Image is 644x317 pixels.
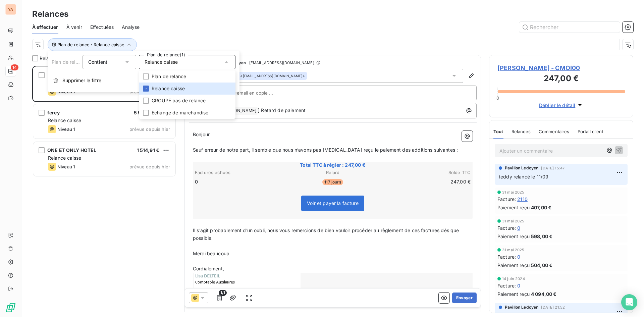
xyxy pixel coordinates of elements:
h3: Relances [32,8,68,20]
span: prévue depuis hier [129,126,170,132]
div: YA [5,4,16,15]
span: Facture : [497,253,516,260]
img: Logo LeanPay [5,302,16,313]
button: Plan de relance : Relance caisse [48,38,137,51]
span: Paiement reçu [497,290,530,298]
span: Effectuées [90,24,114,31]
span: 0 [517,282,520,289]
span: 0 [517,224,520,231]
span: Relances [40,55,60,62]
div: <[EMAIL_ADDRESS][DOMAIN_NAME]> [220,73,305,78]
span: ] Retard de paiement [258,107,306,113]
span: 1 514,91 € [137,147,160,153]
span: Paiement reçu [497,262,530,269]
span: À venir [66,24,82,31]
span: 31 mai 2025 [502,190,525,194]
span: 4 094,00 € [531,290,557,298]
span: [DATE] 15:47 [541,166,565,170]
span: 598,00 € [531,233,552,240]
span: GROUPE pas de relance [152,97,206,104]
span: Portail client [578,129,603,134]
span: 407,00 € [531,204,551,211]
span: 14 [11,64,18,70]
span: Plan de relance [52,59,86,65]
div: grid [32,66,176,317]
th: Retard [287,169,378,176]
span: Facture : [497,224,516,231]
span: Niveau 1 [57,164,75,169]
span: Relances [512,129,531,134]
button: Déplier le détail [537,101,586,109]
td: 247,00 € [379,178,471,186]
h3: 247,00 € [497,72,625,86]
span: Tout [493,129,503,134]
span: Contient [88,59,107,65]
th: Solde TTC [379,169,471,176]
span: [PERSON_NAME] [47,72,88,78]
span: Paiement reçu [497,233,530,240]
span: Niveau 1 [57,126,75,132]
span: Il s’agit probablement d’un oubli, nous vous remercions de bien vouloir procéder au règlement de ... [193,227,461,241]
span: 0 [195,178,198,185]
input: Rechercher [519,22,620,33]
span: 504,00 € [531,262,552,269]
span: 31 mai 2025 [502,248,525,252]
span: Pavillon Ledoyen [505,165,538,171]
span: Pavillon Ledoyen [505,304,538,310]
span: Facture : [497,196,516,203]
span: [DATE] 21:52 [541,305,565,309]
span: [PERSON_NAME] [220,107,258,115]
span: Plan de relance : Relance caisse [57,42,124,47]
span: Relance caisse [48,155,81,161]
span: Sauf erreur de notre part, il semble que nous n’avons pas [MEDICAL_DATA] reçu le paiement des add... [193,147,458,153]
button: Envoyer [452,293,477,303]
span: 2110 [517,196,528,203]
span: Supprimer le filtre [62,77,101,84]
th: Factures échues [195,169,286,176]
span: ferey [47,110,60,115]
div: Open Intercom Messenger [621,294,637,310]
span: 14 juin 2024 [502,277,525,281]
span: 0 [496,95,499,101]
span: Echange de marchandise [152,109,208,116]
span: Analyse [122,24,140,31]
span: 0 [517,253,520,260]
span: ONE ET ONLY HOTEL [47,147,97,153]
span: [PERSON_NAME] - CMOI00 [497,63,625,72]
input: Adresse email en copie ... [218,88,290,98]
span: À effectuer [32,24,58,31]
span: 31 mai 2025 [502,219,525,223]
span: - [EMAIL_ADDRESS][DOMAIN_NAME] [247,61,314,65]
span: Bonjour [193,131,210,137]
span: Relance caisse [152,85,185,92]
span: Facture : [497,282,516,289]
span: 1/1 [219,290,227,296]
span: Plan de relance [152,73,186,80]
span: Commentaires [539,129,570,134]
span: prévue depuis hier [129,164,170,169]
span: Déplier le détail [539,102,576,109]
span: Relance caisse [48,117,81,123]
span: Total TTC à régler : 247,00 € [194,162,472,168]
span: Merci beaucoup [193,251,229,256]
span: Relance caisse [145,59,178,65]
span: teddy relancé le 11/09 [499,174,548,179]
span: Cordialement, [193,266,224,271]
span: 5 538,00 € [134,110,160,115]
span: Voir et payer la facture [307,200,359,206]
span: 117 jours [322,179,343,185]
span: Paiement reçu [497,204,530,211]
button: Supprimer le filtre [48,73,239,88]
